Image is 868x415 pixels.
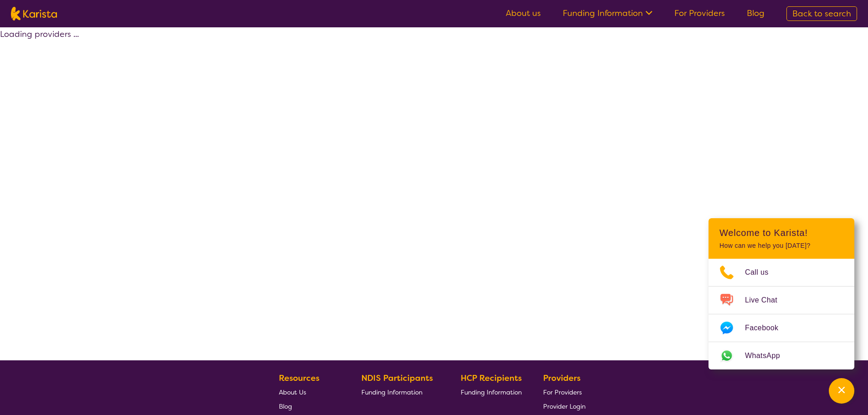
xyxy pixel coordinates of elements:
[709,259,854,369] ul: Choose channel
[792,8,851,19] span: Back to search
[719,242,843,250] p: How can we help you [DATE]?
[709,218,854,369] div: Channel Menu
[745,293,788,307] span: Live Chat
[279,388,306,396] span: About Us
[361,388,422,396] span: Funding Information
[786,6,857,21] a: Back to search
[361,373,433,384] b: NDIS Participants
[279,373,319,384] b: Resources
[543,373,580,384] b: Providers
[279,385,340,399] a: About Us
[674,8,725,19] a: For Providers
[279,402,292,410] span: Blog
[361,385,440,399] a: Funding Information
[506,8,541,19] a: About us
[745,321,789,335] span: Facebook
[461,373,522,384] b: HCP Recipients
[279,399,340,413] a: Blog
[461,385,522,399] a: Funding Information
[543,399,586,413] a: Provider Login
[709,342,854,369] a: Web link opens in a new tab.
[543,385,586,399] a: For Providers
[11,7,57,20] img: Karista logo
[461,388,522,396] span: Funding Information
[563,8,652,19] a: Funding Information
[745,349,791,363] span: WhatsApp
[719,227,843,238] h2: Welcome to Karista!
[543,402,586,410] span: Provider Login
[747,8,765,19] a: Blog
[829,378,854,404] button: Channel Menu
[745,266,780,279] span: Call us
[543,388,582,396] span: For Providers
